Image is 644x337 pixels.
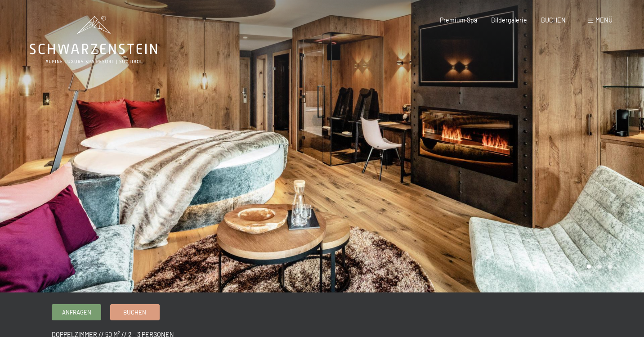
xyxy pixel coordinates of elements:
a: Bildergalerie [491,16,527,24]
a: BUCHEN [541,16,566,24]
span: Menü [595,16,613,24]
a: Buchen [111,305,159,319]
a: Premium Spa [440,16,477,24]
a: Anfragen [52,305,101,319]
span: Anfragen [62,308,91,316]
span: Buchen [123,308,146,316]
